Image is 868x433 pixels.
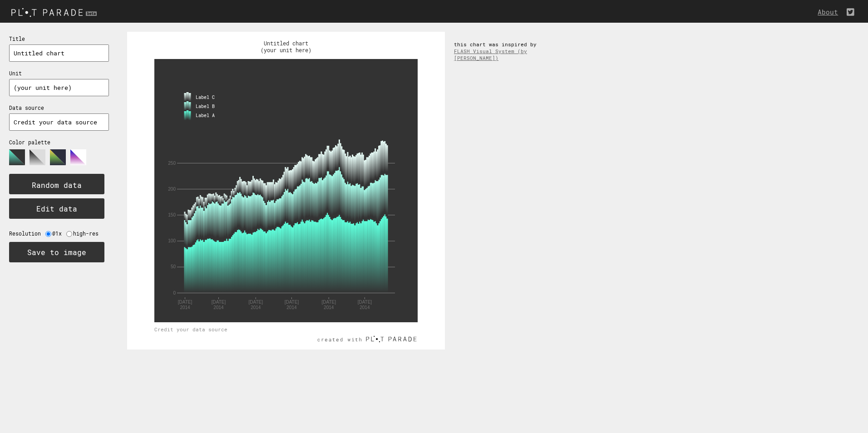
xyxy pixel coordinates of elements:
tspan: [DATE] [321,300,336,305]
tspan: 0 [173,290,176,295]
tspan: 150 [168,212,176,217]
tspan: 100 [168,238,176,243]
p: Color palette [9,139,109,146]
a: FLASH Visual System (by [PERSON_NAME]) [454,48,527,61]
tspan: [DATE] [249,300,263,305]
tspan: [DATE] [285,300,299,305]
tspan: 50 [171,264,176,269]
text: Untitled chart [264,39,308,47]
button: Edit data [9,198,104,219]
tspan: [DATE] [178,300,192,305]
a: About [818,8,843,16]
label: Resolution [9,230,45,237]
tspan: 2014 [360,305,370,310]
tspan: 2014 [213,305,224,310]
tspan: 2014 [286,305,297,310]
p: Unit [9,70,109,77]
tspan: [DATE] [212,300,226,305]
tspan: 250 [168,161,176,166]
text: Label B [196,103,215,109]
p: Title [9,35,109,42]
button: Save to image [9,242,104,262]
text: Label A [196,113,215,118]
p: Data source [9,104,109,111]
label: high-res [73,230,103,237]
text: Credit your data source [154,326,227,333]
tspan: 2014 [180,305,190,310]
tspan: [DATE] [358,300,372,305]
text: (your unit here) [261,46,311,54]
tspan: 2014 [324,305,334,310]
tspan: 2014 [251,305,261,310]
text: Label C [196,94,215,100]
tspan: 200 [168,187,176,192]
text: Random data [32,180,82,190]
div: this chart was inspired by [445,32,554,70]
label: @1x [52,230,66,237]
